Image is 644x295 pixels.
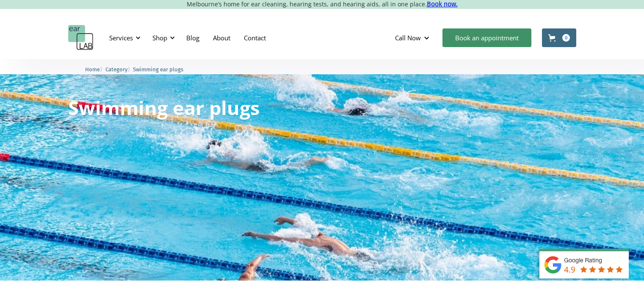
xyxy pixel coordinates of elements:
[562,34,570,42] div: 0
[85,66,100,73] span: Home
[68,25,94,51] a: home
[68,98,260,117] h1: Swimming ear plugs
[133,65,183,73] a: Swimming ear plugs
[395,34,421,42] div: Call Now
[85,65,105,74] li: 〉
[542,28,576,47] a: Open cart
[206,25,237,50] a: About
[147,25,177,51] div: Shop
[237,25,273,50] a: Contact
[105,66,127,73] span: Category
[152,34,167,42] div: Shop
[105,65,133,74] li: 〉
[109,34,133,42] div: Services
[388,25,438,51] div: Call Now
[180,25,206,50] a: Blog
[133,66,183,73] span: Swimming ear plugs
[442,28,531,47] a: Book an appointment
[104,25,143,51] div: Services
[105,65,127,73] a: Category
[85,65,100,73] a: Home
